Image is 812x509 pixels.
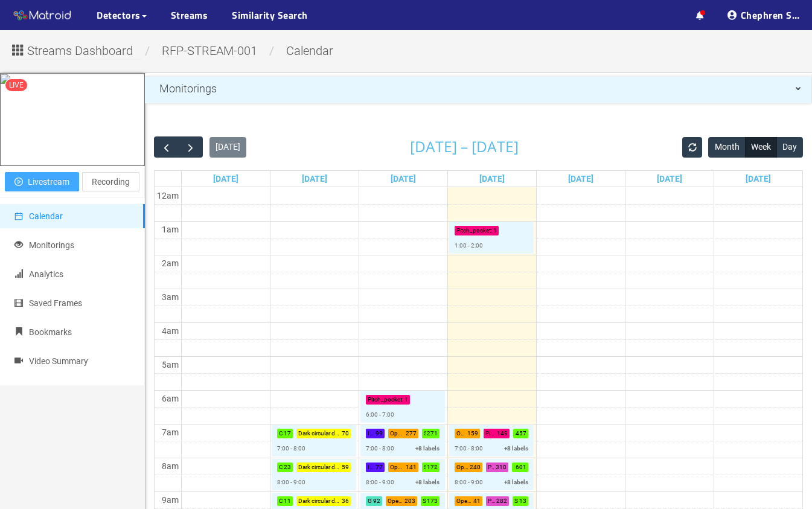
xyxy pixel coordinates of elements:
p: +8 labels [415,478,440,487]
p: 159 [467,429,478,438]
span: LIVE [9,81,24,89]
p: 8:00 - 9:00 [366,478,394,487]
button: Day [776,137,803,158]
button: Previous Week [154,136,179,158]
span: Calendar [29,211,63,221]
p: 70 [342,429,349,438]
p: Crack : [279,429,283,438]
div: 8am [159,459,181,473]
p: Crack : [279,463,283,472]
a: Go to October 17, 2025 [654,171,685,187]
a: Go to October 16, 2025 [566,171,596,187]
img: Matroid logo [12,7,72,25]
p: Open_defect : [456,496,472,506]
span: Saved Frames [29,298,82,308]
a: Streams Dashboard [9,47,142,57]
a: Streams [171,8,208,22]
p: +8 labels [504,444,528,453]
p: Pitch_pocket : [485,429,496,438]
span: Streams Dashboard [27,42,133,60]
button: Recording [82,172,139,191]
p: Crack : [279,496,283,506]
p: 92 [373,496,380,506]
a: Similarity Search [232,8,308,22]
a: Go to October 12, 2025 [211,171,241,187]
button: Week [745,137,777,158]
div: 4am [159,324,181,338]
span: / [142,43,153,58]
p: 11 [284,496,291,506]
p: 172 [427,463,438,472]
p: 7:00 - 8:00 [366,444,394,453]
p: Open_defect : [456,429,466,438]
p: Split : [423,496,425,506]
p: 271 [427,429,438,438]
span: Monitorings [29,240,74,250]
div: 2am [159,257,181,270]
p: Split : [424,429,426,438]
p: 36 [342,496,349,506]
span: Livestream [28,175,69,188]
button: play-circleLivestream [5,172,79,191]
button: Next Week [178,136,203,158]
p: Dark circular defect on wood panel : [298,463,340,472]
p: Split : [514,496,517,506]
p: 601 [516,463,526,472]
button: Streams Dashboard [9,39,142,59]
p: Glue : [368,496,372,506]
p: Open_defect : [390,463,404,472]
button: Month [708,137,745,158]
p: 17 [284,429,291,438]
h2: [DATE] – [DATE] [410,139,519,155]
span: calendar [14,212,23,220]
p: 282 [496,496,507,506]
p: 41 [473,496,481,506]
div: 12am [155,189,181,202]
span: Video Summary [29,356,88,366]
p: Dark circular defect on wood panel : [298,429,340,438]
p: +8 labels [415,444,440,453]
p: 7:00 - 8:00 [455,444,483,453]
div: 1am [159,223,181,236]
p: Dark circular defect on wood panel : [298,496,340,506]
p: Open_defect : [390,429,404,438]
p: Open_defect : [456,463,468,472]
p: Split : [424,463,426,472]
p: Split : [514,463,514,472]
div: 6am [159,392,181,405]
p: 457 [516,429,526,438]
p: 277 [406,429,417,438]
div: 9am [159,493,181,507]
a: Go to October 18, 2025 [743,171,773,187]
span: RFP-STREAM-001 [153,43,266,58]
p: 240 [470,463,481,472]
p: 173 [427,496,438,506]
p: 23 [284,463,291,472]
p: Press_in : [488,496,496,506]
span: calendar [277,43,342,58]
span: Detectors [97,8,141,22]
p: 59 [342,463,349,472]
p: +8 labels [504,478,528,487]
a: Go to October 15, 2025 [477,171,507,187]
p: 149 [497,429,508,438]
p: Pitch_pocket : [368,395,403,405]
p: 7:00 - 8:00 [277,444,305,453]
p: 6:00 - 7:00 [366,410,394,420]
p: 8:00 - 9:00 [277,478,305,487]
p: Indent : [368,429,374,438]
p: 1 [493,226,497,235]
p: 1 [404,395,408,405]
div: 3am [159,290,181,304]
span: Chephren S. [741,8,799,22]
p: 13 [519,496,526,506]
a: Go to October 13, 2025 [299,171,330,187]
p: Pitch_pocket : [456,226,492,235]
button: [DATE] [209,137,246,158]
span: play-circle [14,178,23,187]
span: Recording [92,175,130,188]
div: 7am [159,426,181,439]
p: 141 [406,463,417,472]
span: Analytics [29,269,63,279]
p: 310 [496,463,507,472]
